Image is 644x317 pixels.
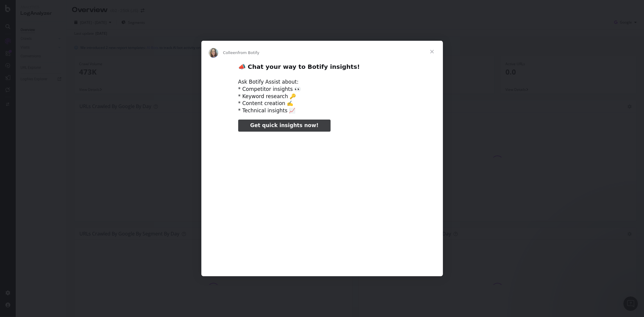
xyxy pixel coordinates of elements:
img: Profile image for Colleen [209,48,218,58]
span: Colleen [223,50,238,55]
h2: 📣 Chat your way to Botify insights! [238,63,406,74]
div: Ask Botify Assist about: * Competitor insights 👀 * Keyword research 🔑 * Content creation ✍️ * Tec... [238,78,406,114]
span: Close [421,41,443,62]
span: Get quick insights now! [250,122,319,128]
span: from Botify [238,50,259,55]
a: Get quick insights now! [238,120,331,132]
video: Play video [196,137,448,263]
